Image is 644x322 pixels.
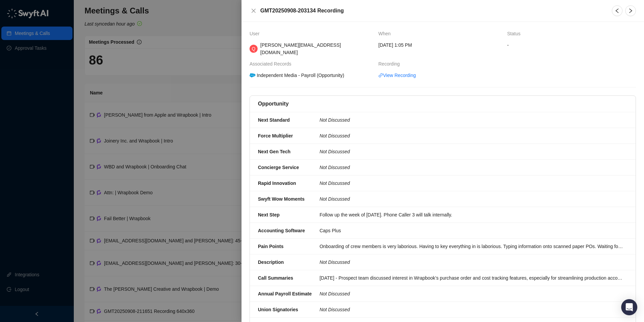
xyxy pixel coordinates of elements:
strong: Swyft Wow Moments [258,196,305,202]
span: Status [507,30,524,37]
strong: Pain Points [258,244,283,249]
span: When [378,30,394,37]
i: Not Discussed [320,133,350,138]
strong: Next Standard [258,117,290,123]
strong: Call Summaries [258,275,293,281]
span: [PERSON_NAME][EMAIL_ADDRESS][DOMAIN_NAME] [260,42,341,55]
div: Follow up the week of [DATE]. Phone Caller 3 will talk internally. [320,211,624,218]
i: Not Discussed [320,196,350,202]
div: [DATE] - Prospect team discussed interest in Wrapbook’s purchase order and cost tracking features... [320,274,624,282]
strong: Concierge Service [258,165,299,170]
strong: Force Multiplier [258,133,293,138]
span: Q [252,45,256,52]
span: User [250,30,263,37]
span: - [507,41,636,49]
strong: Description [258,259,284,265]
span: Associated Records [250,60,295,68]
strong: Rapid Innovation [258,180,296,186]
i: Not Discussed [320,291,350,296]
h5: Opportunity [258,100,289,108]
i: Not Discussed [320,117,350,123]
i: Not Discussed [320,307,350,312]
span: [DATE] 1:05 PM [378,41,412,49]
span: right [628,8,633,13]
span: close [251,8,256,13]
strong: Union Signatories [258,307,298,312]
span: left [614,8,620,13]
i: Not Discussed [320,180,350,186]
strong: Next Step [258,212,280,217]
a: linkView Recording [378,72,416,79]
button: Close [250,7,258,15]
div: Caps Plus [320,227,624,234]
span: link [378,73,383,78]
i: Not Discussed [320,149,350,154]
strong: Next Gen Tech [258,149,290,154]
h5: GMT20250908-203134 Recording [260,7,604,15]
i: Not Discussed [320,165,350,170]
div: Open Intercom Messenger [621,299,637,315]
span: Recording [378,60,403,68]
div: Onboarding of crew members is very laborious. Having to key everything in is laborious. Typing in... [320,243,624,250]
i: Not Discussed [320,259,350,265]
strong: Annual Payroll Estimate [258,291,312,296]
strong: Accounting Software [258,228,305,233]
div: Independent Media - Payroll (Opportunity) [249,72,345,79]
